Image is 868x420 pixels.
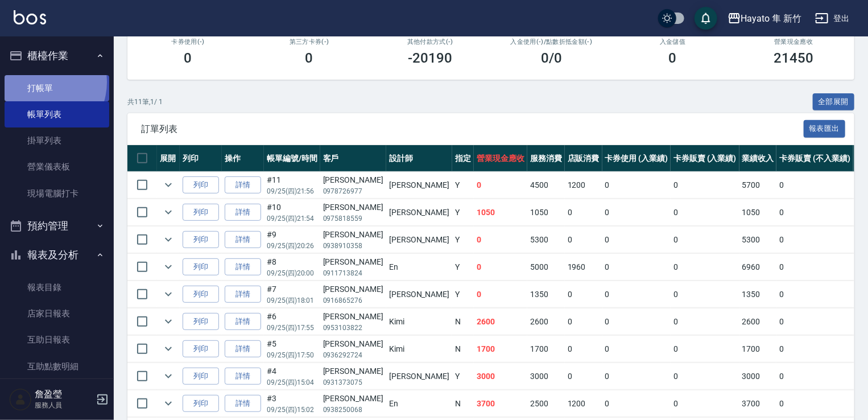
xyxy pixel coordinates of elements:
[739,281,777,308] td: 1350
[386,336,452,363] td: Kimi
[452,172,474,199] td: Y
[565,145,602,172] th: 店販消費
[776,308,853,335] td: 0
[183,204,219,221] button: 列印
[474,172,527,199] td: 0
[323,213,383,224] p: 0975818559
[474,199,527,226] td: 1050
[776,254,853,281] td: 0
[602,281,671,308] td: 0
[323,323,383,333] p: 0953103822
[183,340,219,358] button: 列印
[267,405,317,415] p: 09/25 (四) 15:02
[723,7,806,30] button: Hayato 隼 新竹
[323,241,383,251] p: 0938910358
[527,227,565,253] td: 5300
[527,390,565,417] td: 2500
[262,38,356,46] h2: 第三方卡券(-)
[774,50,814,66] h3: 21450
[264,254,320,281] td: #8
[222,145,264,172] th: 操作
[452,281,474,308] td: Y
[671,254,739,281] td: 0
[264,336,320,363] td: #5
[323,268,383,278] p: 0911713824
[5,353,109,380] a: 互助點數明細
[9,388,32,411] img: Person
[386,254,452,281] td: En
[776,390,853,417] td: 0
[565,308,602,335] td: 0
[35,400,93,410] p: 服務人員
[323,311,383,323] div: [PERSON_NAME]
[35,389,93,400] h5: 詹盈瑩
[671,281,739,308] td: 0
[5,127,109,154] a: 掛單列表
[183,231,219,249] button: 列印
[267,295,317,306] p: 09/25 (四) 18:01
[474,308,527,335] td: 2600
[527,199,565,226] td: 1050
[323,405,383,415] p: 0938250068
[565,336,602,363] td: 0
[14,10,46,24] img: Logo
[323,201,383,213] div: [PERSON_NAME]
[323,186,383,196] p: 0978726977
[157,145,180,172] th: 展開
[474,254,527,281] td: 0
[160,204,177,221] button: expand row
[160,313,177,330] button: expand row
[739,363,777,390] td: 3000
[323,295,383,306] p: 0916865276
[5,211,109,241] button: 預約管理
[264,281,320,308] td: #7
[741,11,801,26] div: Hayato 隼 新竹
[776,199,853,226] td: 0
[5,180,109,207] a: 現場電腦打卡
[452,336,474,363] td: N
[408,50,453,66] h3: -20190
[225,231,261,249] a: 詳情
[776,145,853,172] th: 卡券販賣 (不入業績)
[452,145,474,172] th: 指定
[602,172,671,199] td: 0
[183,395,219,413] button: 列印
[474,227,527,253] td: 0
[264,308,320,335] td: #6
[671,172,739,199] td: 0
[739,199,777,226] td: 1050
[452,227,474,253] td: Y
[452,363,474,390] td: Y
[5,75,109,101] a: 打帳單
[225,368,261,385] a: 詳情
[183,258,219,276] button: 列印
[225,204,261,221] a: 詳情
[602,254,671,281] td: 0
[527,172,565,199] td: 4500
[452,308,474,335] td: N
[225,258,261,276] a: 詳情
[127,97,163,107] p: 共 11 筆, 1 / 1
[739,145,777,172] th: 業績收入
[776,172,853,199] td: 0
[225,395,261,413] a: 詳情
[160,231,177,248] button: expand row
[160,395,177,412] button: expand row
[160,368,177,385] button: expand row
[527,281,565,308] td: 1350
[225,313,261,331] a: 詳情
[183,313,219,331] button: 列印
[602,336,671,363] td: 0
[671,390,739,417] td: 0
[386,390,452,417] td: En
[323,338,383,350] div: [PERSON_NAME]
[225,286,261,303] a: 詳情
[804,120,846,138] button: 報表匯出
[141,123,804,135] span: 訂單列表
[474,145,527,172] th: 營業現金應收
[183,286,219,303] button: 列印
[565,254,602,281] td: 1960
[267,213,317,224] p: 09/25 (四) 21:54
[739,336,777,363] td: 1700
[671,227,739,253] td: 0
